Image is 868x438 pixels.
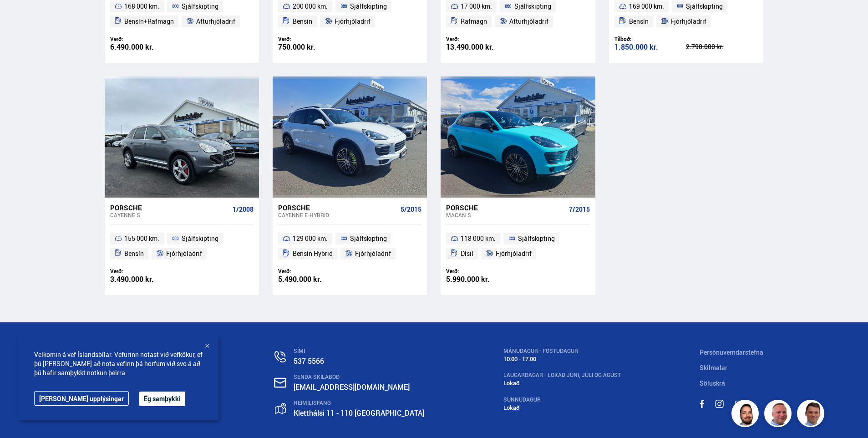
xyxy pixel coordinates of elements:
[294,356,324,366] a: 537 5566
[34,350,203,377] span: Velkomin á vef Íslandsbílar. Vefurinn notast við vefkökur, ef þú [PERSON_NAME] að nota vefinn þá ...
[293,1,328,12] span: 200 000 km.
[514,1,551,12] span: Sjálfskipting
[509,16,548,27] span: Afturhjóladrif
[233,206,254,213] span: 1/2008
[273,198,427,295] a: Porsche Cayenne E-HYBRID 5/2015 129 000 km. Sjálfskipting Bensín Hybrid Fjórhjóladrif Verð: 5.490...
[496,248,532,259] span: Fjórhjóladrif
[293,233,328,244] span: 129 000 km.
[446,212,565,218] div: Macan S
[278,43,350,51] div: 750.000 kr.
[110,275,182,283] div: 3.490.000 kr.
[446,43,518,51] div: 13.490.000 kr.
[293,16,312,27] span: Bensín
[294,382,410,392] a: [EMAIL_ADDRESS][DOMAIN_NAME]
[503,348,621,354] div: MÁNUDAGUR - FÖSTUDAGUR
[614,36,686,42] div: Tilboð:
[166,248,202,259] span: Fjórhjóladrif
[278,212,397,218] div: Cayenne E-HYBRID
[278,275,350,283] div: 5.490.000 kr.
[294,408,424,418] a: Kletthálsi 11 - 110 [GEOGRAPHIC_DATA]
[503,404,621,411] div: Lokað
[294,374,424,380] div: SENDA SKILABOÐ
[196,16,235,27] span: Afturhjóladrif
[355,248,391,259] span: Fjórhjóladrif
[503,372,621,378] div: LAUGARDAGAR - Lokað Júni, Júli og Ágúst
[629,1,664,12] span: 169 000 km.
[7,4,35,31] button: Open LiveChat chat widget
[182,233,218,244] span: Sjálfskipting
[275,403,286,414] img: gp4YpyYFnEr45R34.svg
[441,198,595,295] a: Porsche Macan S 7/2015 118 000 km. Sjálfskipting Dísil Fjórhjóladrif Verð: 5.990.000 kr.
[110,268,182,275] div: Verð:
[293,248,333,259] span: Bensín Hybrid
[569,206,590,213] span: 7/2015
[401,206,421,213] span: 5/2015
[294,348,424,354] div: SÍMI
[518,233,555,244] span: Sjálfskipting
[461,16,487,27] span: Rafmagn
[446,275,518,283] div: 5.990.000 kr.
[105,198,259,295] a: Porsche Cayenne S 1/2008 155 000 km. Sjálfskipting Bensín Fjórhjóladrif Verð: 3.490.000 kr.
[110,36,182,42] div: Verð:
[274,351,286,362] img: n0V2lOsqF3l1V2iz.svg
[278,268,350,275] div: Verð:
[733,401,760,428] img: nhp88E3Fdnt1Opn2.png
[294,400,424,406] div: HEIMILISFANG
[182,1,218,12] span: Sjálfskipting
[700,379,725,387] a: Söluskrá
[446,268,518,275] div: Verð:
[124,1,159,12] span: 168 000 km.
[110,204,229,212] div: Porsche
[686,44,758,50] div: 2.790.000 kr.
[503,380,621,387] div: Lokað
[34,391,129,406] a: [PERSON_NAME] upplýsingar
[461,233,496,244] span: 118 000 km.
[686,1,723,12] span: Sjálfskipting
[700,363,727,372] a: Skilmalar
[766,401,793,428] img: siFngHWaQ9KaOqBr.png
[461,1,492,12] span: 17 000 km.
[446,204,565,212] div: Porsche
[700,348,763,357] a: Persónuverndarstefna
[278,36,350,42] div: Verð:
[274,377,286,388] img: nHj8e-n-aHgjukTg.svg
[503,356,621,362] div: 10:00 - 17:00
[335,16,371,27] span: Fjórhjóladrif
[446,36,518,42] div: Verð:
[629,16,649,27] span: Bensín
[798,401,826,428] img: FbJEzSuNWCJXmdc-.webp
[350,1,387,12] span: Sjálfskipting
[124,248,144,259] span: Bensín
[670,16,706,27] span: Fjórhjóladrif
[139,392,185,406] button: Ég samþykki
[110,43,182,51] div: 6.490.000 kr.
[461,248,473,259] span: Dísil
[124,16,174,27] span: Bensín+Rafmagn
[110,212,229,218] div: Cayenne S
[350,233,387,244] span: Sjálfskipting
[278,204,397,212] div: Porsche
[503,397,621,403] div: SUNNUDAGUR
[614,43,686,51] div: 1.850.000 kr.
[124,233,159,244] span: 155 000 km.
